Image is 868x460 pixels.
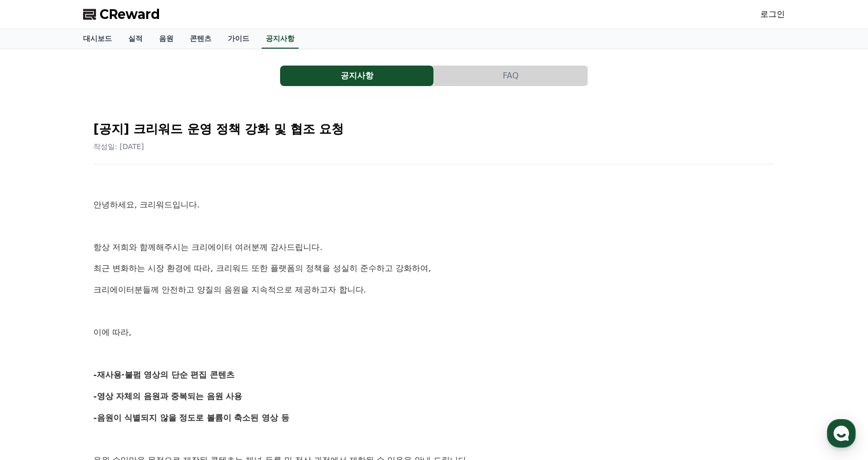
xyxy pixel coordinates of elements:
[93,326,775,339] p: 이에 따라,
[93,391,243,401] strong: -영상 자체의 음원과 중복되는 음원 사용
[182,29,220,49] a: 콘텐츠
[93,142,144,151] span: 작성일: [DATE]
[434,66,588,86] a: FAQ
[93,370,234,380] strong: -재사용·불펌 영상의 단순 편집 콘텐츠
[280,66,433,86] button: 공지사항
[93,413,289,423] strong: -음원이 식별되지 않을 정도로 볼륨이 축소된 영상 등
[220,29,258,49] a: 가이드
[434,66,587,86] button: FAQ
[262,29,299,49] a: 공지사항
[100,6,160,23] span: CReward
[93,283,775,297] p: 크리에이터분들께 안전하고 양질의 음원을 지속적으로 제공하고자 합니다.
[93,198,775,212] p: 안녕하세요, 크리워드입니다.
[760,8,785,20] a: 로그인
[83,6,160,23] a: CReward
[93,262,775,275] p: 최근 변화하는 시장 환경에 따라, 크리워드 또한 플랫폼의 정책을 성실히 준수하고 강화하여,
[75,29,120,49] a: 대시보드
[93,241,775,254] p: 항상 저희와 함께해주시는 크리에이터 여러분께 감사드립니다.
[93,121,775,137] h2: [공지] 크리워드 운영 정책 강화 및 협조 요청
[120,29,151,49] a: 실적
[151,29,182,49] a: 음원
